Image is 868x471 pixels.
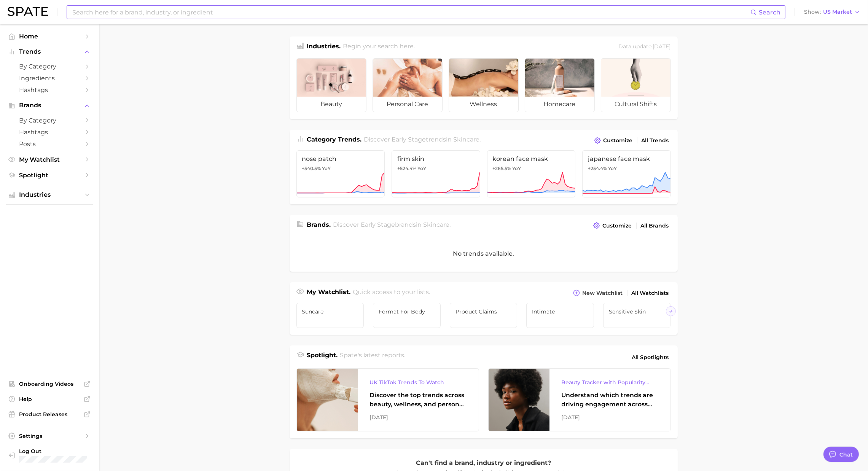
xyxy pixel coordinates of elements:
[582,150,671,197] a: japanese face mask+254.4% YoY
[6,60,93,72] a: by Category
[19,380,80,387] span: Onboarding Videos
[449,97,518,112] span: wellness
[307,288,351,298] h1: My Watchlist.
[592,135,634,146] button: Customize
[632,353,669,362] span: All Spotlights
[6,72,93,84] a: Ingredients
[423,221,449,228] span: skincare
[453,136,479,143] span: skincare
[562,413,658,422] div: [DATE]
[290,235,678,272] div: No trends available.
[608,165,617,172] span: YoY
[619,42,671,52] div: Data update: [DATE]
[373,58,443,112] a: personal care
[802,7,862,17] button: ShowUS Market
[562,391,658,409] div: Understand which trends are driving engagement across platforms in the skin, hair, makeup, and fr...
[488,368,671,431] a: Beauty Tracker with Popularity IndexUnderstand which trends are driving engagement across platfor...
[630,351,671,364] a: All Spotlights
[449,58,519,112] a: wellness
[588,155,665,162] span: japanese face mask
[343,42,415,52] h2: Begin your search here.
[6,30,93,42] a: Home
[6,46,93,57] button: Trends
[296,58,366,112] a: beauty
[19,48,80,55] span: Trends
[6,446,93,465] a: Log out. Currently logged in with e-mail jdurbin@soldejaneiro.com.
[373,97,442,112] span: personal care
[487,150,576,197] a: korean face mask+265.5% YoY
[19,172,80,179] span: Spotlight
[601,97,671,112] span: cultural shifts
[525,97,594,112] span: homecare
[609,309,665,315] span: sensitive skin
[397,155,475,162] span: firm skin
[6,126,93,138] a: Hashtags
[19,448,89,455] span: Log Out
[353,288,430,298] h2: Quick access to your lists.
[370,413,467,422] div: [DATE]
[307,42,341,52] h1: Industries.
[302,165,321,171] span: +540.5%
[639,221,671,231] a: All Brands
[307,221,331,228] span: Brands .
[296,368,479,431] a: UK TikTok Trends To WatchDiscover the top trends across beauty, wellness, and personal care on Ti...
[19,396,80,403] span: Help
[370,378,467,387] div: UK TikTok Trends To Watch
[804,10,821,14] span: Show
[19,86,80,94] span: Hashtags
[666,306,676,316] button: Scroll Right
[373,303,441,328] a: Format for Body
[19,411,80,418] span: Product Releases
[583,290,623,296] span: New Watchlist
[379,309,435,315] span: Format for Body
[513,165,521,172] span: YoY
[525,58,595,112] a: homecare
[640,135,671,146] a: All Trends
[630,288,671,298] a: All Watchlists
[6,154,93,165] a: My Watchlist
[19,140,80,148] span: Posts
[526,303,594,328] a: Intimate
[19,75,80,82] span: Ingredients
[532,309,588,315] span: Intimate
[397,165,416,171] span: +524.4%
[340,351,405,364] h2: Spate's latest reports.
[302,155,379,162] span: nose patch
[417,165,426,172] span: YoY
[641,223,669,229] span: All Brands
[307,136,362,143] span: Category Trends .
[571,288,624,298] button: New Watchlist
[19,33,80,40] span: Home
[6,393,93,405] a: Help
[642,137,669,144] span: All Trends
[562,378,658,387] div: Beauty Tracker with Popularity Index
[632,290,669,296] span: All Watchlists
[296,303,364,328] a: Suncare
[396,458,571,468] p: Can't find a brand, industry or ingredient?
[6,409,93,420] a: Product Releases
[19,191,80,198] span: Industries
[823,10,852,14] span: US Market
[19,102,80,109] span: Brands
[604,137,633,144] span: Customize
[8,7,48,16] img: SPATE
[591,220,634,231] button: Customize
[603,303,671,328] a: sensitive skin
[72,6,750,19] input: Search here for a brand, industry, or ingredient
[6,169,93,181] a: Spotlight
[601,58,671,112] a: cultural shifts
[19,63,80,70] span: by Category
[322,165,331,172] span: YoY
[603,223,632,229] span: Customize
[6,115,93,126] a: by Category
[392,150,480,197] a: firm skin+524.4% YoY
[370,391,467,409] div: Discover the top trends across beauty, wellness, and personal care on TikTok [GEOGRAPHIC_DATA].
[6,138,93,150] a: Posts
[6,430,93,442] a: Settings
[450,303,518,328] a: Product Claims
[333,221,451,228] span: Discover Early Stage brands in .
[759,9,780,16] span: Search
[297,97,366,112] span: beauty
[307,351,338,364] h1: Spotlight.
[493,155,570,162] span: korean face mask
